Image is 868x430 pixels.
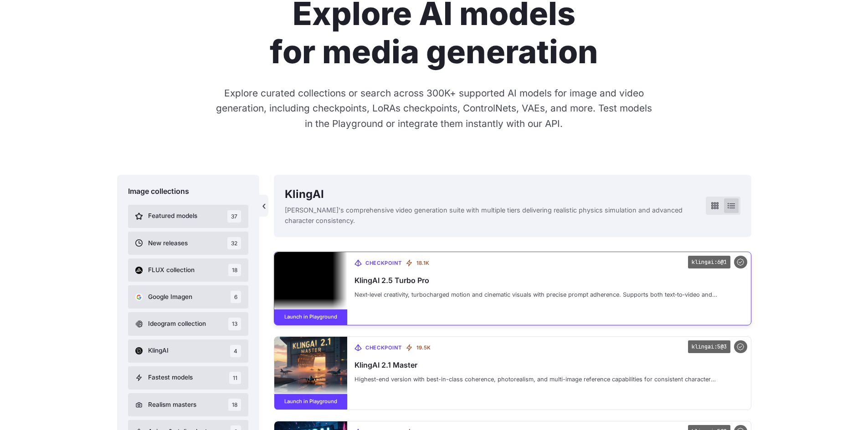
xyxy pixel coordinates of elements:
button: Ideogram collection 13 [128,312,249,335]
span: Checkpoint [365,344,402,352]
span: Checkpoint [365,259,402,268]
span: Ideogram collection [148,319,206,329]
span: Realism masters [148,400,196,410]
span: 32 [227,237,241,249]
span: 18 [228,264,241,276]
span: 18 [228,399,241,411]
span: Next‑level creativity, turbocharged motion and cinematic visuals with precise prompt adherence. S... [354,291,743,299]
span: KlingAI [148,346,169,356]
span: 11 [229,372,241,384]
span: 4 [230,345,241,357]
button: New releases 32 [128,232,249,255]
div: KlingAI [285,186,691,203]
span: 6 [231,291,241,303]
p: [PERSON_NAME]'s comprehensive video generation suite with multiple tiers delivering realistic phy... [285,205,691,226]
code: klingai:6@1 [688,256,730,269]
span: Featured models [148,211,197,221]
button: Featured models 37 [128,205,249,228]
span: FLUX collection [148,265,195,275]
span: 13 [228,318,241,330]
span: Google Imagen [148,292,192,302]
button: FLUX collection 18 [128,258,249,282]
span: 37 [227,210,241,223]
span: 18.1K [416,259,429,268]
div: Image collections [128,186,249,197]
button: Realism masters 18 [128,393,249,416]
span: Fastest models [148,373,193,383]
span: New releases [148,238,188,248]
span: Highest-end version with best-in-class coherence, photorealism, and multi-image reference capabil... [354,375,743,384]
code: klingai:5@3 [688,340,730,354]
button: ‹ [259,195,268,217]
p: Explore curated collections or search across 300K+ supported AI models for image and video genera... [212,86,656,131]
img: KlingAI 2.1 Master [274,337,347,395]
span: KlingAI 2.5 Turbo Pro [354,276,743,285]
span: KlingAI 2.1 Master [354,361,743,369]
button: Fastest models 11 [128,366,249,390]
button: KlingAI 4 [128,339,249,363]
span: 19.5K [416,344,431,352]
button: Google Imagen 6 [128,285,249,309]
